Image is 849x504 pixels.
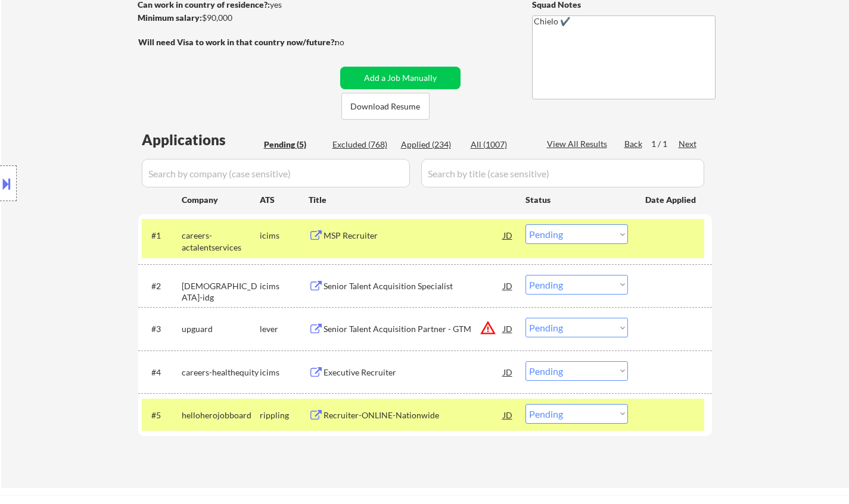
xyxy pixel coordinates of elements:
[260,367,309,378] div: icims
[138,12,336,24] div: $90,000
[401,139,461,151] div: Applied (234)
[324,323,503,335] div: Senior Talent Acquisition Partner - GTM
[525,189,628,210] div: Status
[335,36,369,48] div: no
[624,138,643,150] div: Back
[138,12,202,23] strong: Minimum salary:
[340,67,461,89] button: Add a Job Manually
[151,323,172,335] div: #3
[332,139,392,151] div: Excluded (768)
[324,230,503,242] div: MSP Recruiter
[260,409,309,421] div: rippling
[182,280,260,303] div: [DEMOGRAPHIC_DATA]-idg
[142,159,410,187] input: Search by company (case sensitive)
[471,139,530,151] div: All (1007)
[645,194,698,206] div: Date Applied
[260,230,309,242] div: icims
[480,320,496,336] button: warning_amber
[651,138,679,150] div: 1 / 1
[182,230,260,253] div: careers-actalentservices
[502,224,514,246] div: JD
[182,194,260,206] div: Company
[324,409,503,421] div: Recruiter-ONLINE-Nationwide
[182,323,260,335] div: upguard
[502,361,514,383] div: JD
[151,367,172,378] div: #4
[502,318,514,339] div: JD
[547,138,611,150] div: View All Results
[324,280,503,292] div: Senior Talent Acquisition Specialist
[309,194,514,206] div: Title
[264,139,324,151] div: Pending (5)
[341,93,430,120] button: Download Resume
[182,409,260,421] div: helloherojobboard
[502,404,514,425] div: JD
[502,275,514,296] div: JD
[151,409,172,421] div: #5
[182,367,260,378] div: careers-healthequity
[260,280,309,292] div: icims
[324,367,503,378] div: Executive Recruiter
[679,138,698,150] div: Next
[260,323,309,335] div: lever
[421,159,704,187] input: Search by title (case sensitive)
[138,37,337,47] strong: Will need Visa to work in that country now/future?:
[260,194,309,206] div: ATS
